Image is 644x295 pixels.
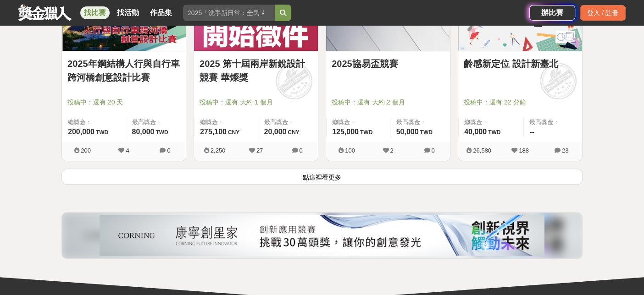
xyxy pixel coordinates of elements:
[80,6,110,19] a: 找比賽
[132,118,180,127] span: 最高獎金：
[420,129,432,136] span: TWD
[155,129,168,136] span: TWD
[200,128,227,136] span: 275,100
[183,5,275,21] input: 2025「洗手新日常：全民 ALL IN」洗手歌全台徵選
[562,147,568,154] span: 23
[473,147,491,154] span: 26,580
[67,98,180,107] span: 投稿中：還有 20 天
[200,57,312,84] a: 2025 第十屆兩岸新銳設計競賽 華燦獎
[529,128,534,136] span: --
[264,118,312,127] span: 最高獎金：
[113,6,143,19] a: 找活動
[288,129,299,136] span: CNY
[332,118,384,127] span: 總獎金：
[96,129,108,136] span: TWD
[332,128,359,136] span: 125,000
[360,129,372,136] span: TWD
[132,128,154,136] span: 80,000
[464,57,577,71] a: 齡感新定位 設計新臺北
[68,118,120,127] span: 總獎金：
[167,147,170,154] span: 0
[68,128,94,136] span: 200,000
[200,98,312,107] span: 投稿中：還有 大約 1 個月
[299,147,302,154] span: 0
[200,118,252,127] span: 總獎金：
[529,5,575,21] a: 辦比賽
[126,147,129,154] span: 4
[81,147,91,154] span: 200
[332,98,444,107] span: 投稿中：還有 大約 2 個月
[396,128,418,136] span: 50,000
[256,147,263,154] span: 27
[345,147,355,154] span: 100
[211,147,226,154] span: 2,250
[390,147,393,154] span: 2
[519,147,529,154] span: 188
[67,57,180,84] a: 2025年鋼結構人行與自行車跨河橋創意設計比賽
[488,129,500,136] span: TWD
[332,57,444,71] a: 2025協易盃競賽
[464,118,518,127] span: 總獎金：
[529,118,577,127] span: 最高獎金：
[146,6,176,19] a: 作品集
[464,98,577,107] span: 投稿中：還有 22 分鐘
[464,128,487,136] span: 40,000
[61,169,583,185] button: 點這裡看更多
[431,147,434,154] span: 0
[264,128,286,136] span: 20,000
[100,215,544,256] img: 26832ba5-e3c6-4c80-9a06-d1bc5d39966c.png
[228,129,239,136] span: CNY
[580,5,626,21] div: 登入 / 註冊
[396,118,444,127] span: 最高獎金：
